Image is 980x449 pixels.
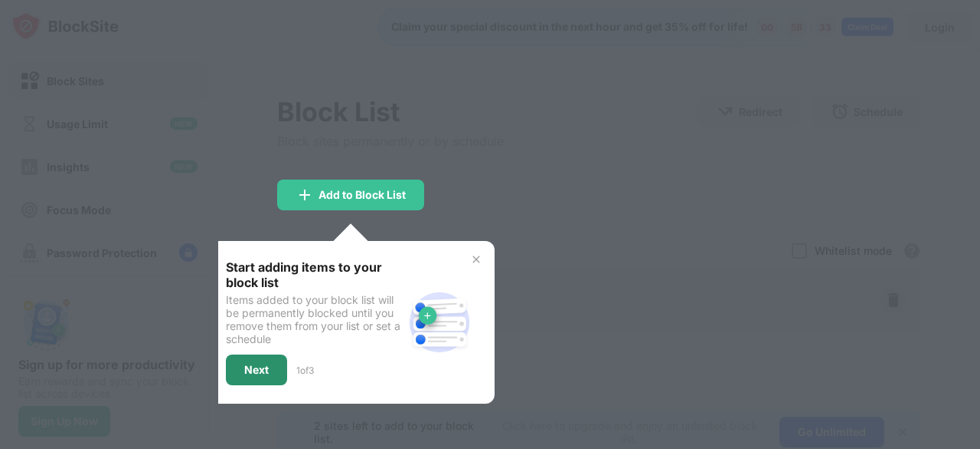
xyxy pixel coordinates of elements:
[296,365,314,376] div: 1 of 3
[318,189,406,201] div: Add to Block List
[470,253,482,266] img: x-button.svg
[226,293,403,345] div: Items added to your block list will be permanently blocked until you remove them from your list o...
[244,364,269,376] div: Next
[403,286,476,359] img: block-site.svg
[226,259,403,290] div: Start adding items to your block list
